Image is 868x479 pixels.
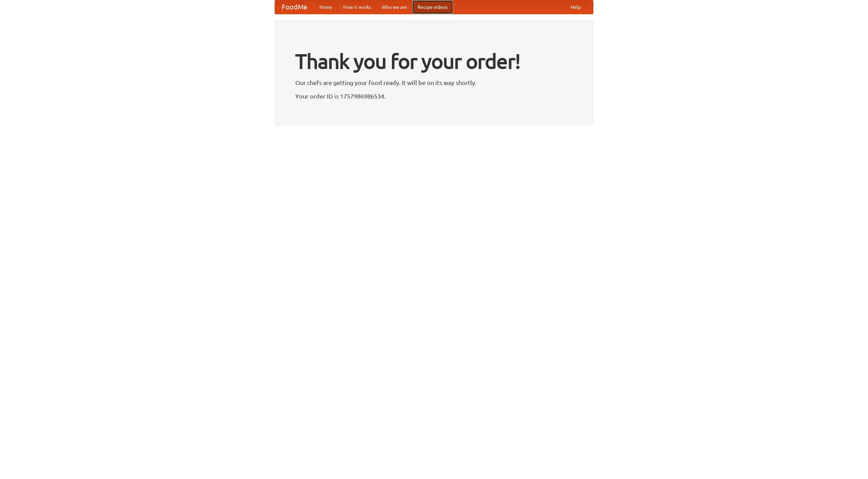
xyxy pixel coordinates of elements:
a: Who we are [376,0,412,14]
a: Recipe videos [412,0,453,14]
a: Help [565,0,586,14]
p: Our chefs are getting your food ready. It will be on its way shortly. [295,78,573,88]
a: How it works [338,0,376,14]
p: Your order ID is 1757986986534. [295,91,573,101]
h1: Thank you for your order! [295,45,573,78]
a: FoodMe [275,0,314,14]
a: Home [314,0,338,14]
